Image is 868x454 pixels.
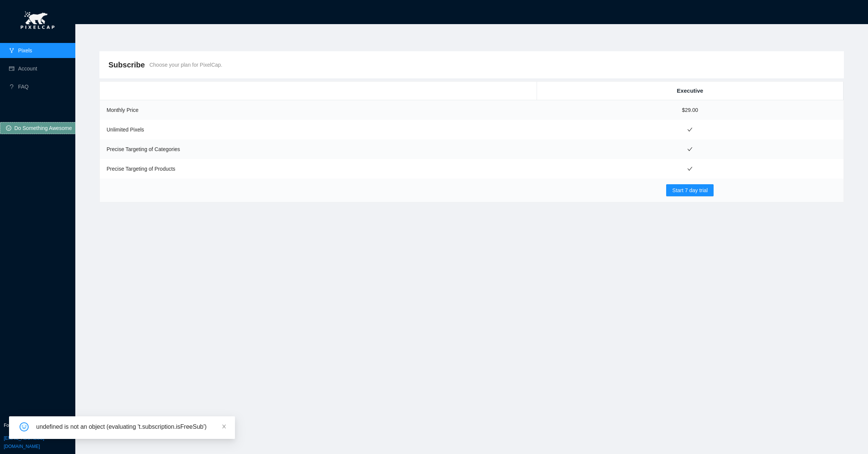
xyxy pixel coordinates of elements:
span: smile [6,125,11,131]
span: check [687,147,693,152]
div: undefined is not an object (evaluating 't.subscription.isFreeSub') [36,422,226,431]
button: Start 7 day trial [666,184,714,196]
p: For support please email: [4,422,72,429]
span: Start 7 day trial [672,186,708,194]
span: check [687,127,693,132]
img: pixel-cap.png [15,8,60,34]
span: close [221,424,227,429]
a: Pixels [18,47,32,54]
span: smile [20,422,29,431]
a: Account [18,66,37,72]
td: Unlimited Pixels [100,120,537,139]
span: check [687,166,693,171]
a: FAQ [18,84,29,90]
span: Subscribe [108,59,145,71]
th: Executive [537,82,843,100]
td: Precise Targeting of Products [100,159,537,179]
td: $29.00 [537,100,843,120]
td: Precise Targeting of Categories [100,139,537,159]
span: Choose your plan for PixelCap. [149,61,223,69]
a: [EMAIL_ADDRESS][DOMAIN_NAME] [4,436,44,449]
span: Do Something Awesome [14,124,72,132]
td: Monthly Price [100,100,537,120]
